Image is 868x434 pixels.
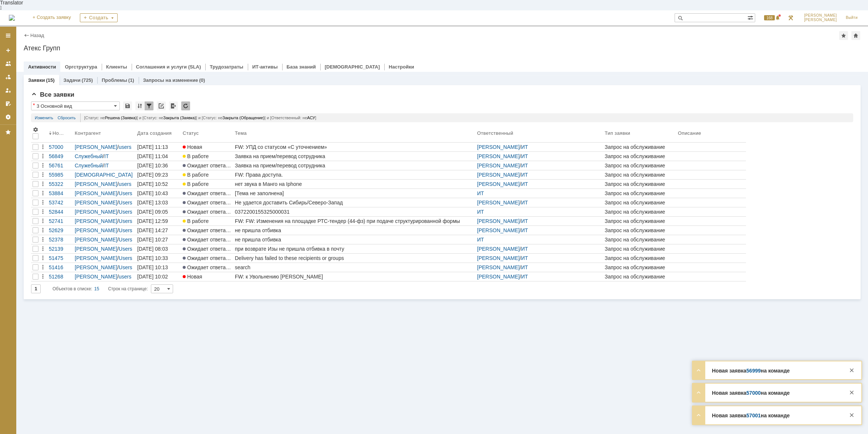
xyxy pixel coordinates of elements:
[605,190,675,196] div: Запрос на обслуживание
[24,44,861,52] div: Атекс Групп
[746,390,761,396] a: 57000
[605,227,675,233] div: Запрос на обслуживание
[40,190,46,196] div: Действия
[521,144,528,150] a: ИТ
[136,226,181,235] a: [DATE] 14:27
[603,125,676,143] th: Тип заявки
[49,218,72,224] div: 52741
[49,190,72,196] div: 53884
[64,77,81,83] a: Задачи
[477,255,520,261] a: [PERSON_NAME]
[136,152,181,161] a: [DATE] 11:04
[181,152,233,161] a: В работе
[183,246,256,252] span: Ожидает ответа контрагента
[181,198,233,207] a: Ожидает ответа контрагента
[181,217,233,226] a: В работе
[233,198,476,207] a: Не удается доставить Сибирь/Северо-Запад
[49,200,72,206] div: 53742
[2,98,14,110] a: Мои согласования
[477,144,602,150] div: /
[603,226,676,235] a: Запрос на обслуживание
[137,172,168,178] div: [DATE] 09:23
[119,181,131,187] a: users
[477,190,484,196] a: ИТ
[181,170,233,179] a: В работе
[119,227,132,233] a: Users
[137,264,168,270] div: [DATE] 10:13
[169,101,178,110] div: Экспорт списка
[137,200,168,206] div: [DATE] 13:03
[9,15,15,21] img: logo
[47,244,73,253] a: 52139
[477,181,602,187] div: /
[137,227,168,233] div: [DATE] 14:27
[137,130,173,136] div: Дата создания
[75,144,117,150] a: [PERSON_NAME]
[119,237,132,243] a: Users
[603,254,676,263] a: Запрос на обслуживание
[183,181,209,187] span: В работе
[119,144,131,150] a: users
[477,200,520,206] a: [PERSON_NAME]
[49,274,72,280] div: 51268
[75,172,134,178] div: /
[235,181,474,187] div: нет звука в Манго на Iphone
[235,274,474,280] div: FW: к Увольнению [PERSON_NAME]
[119,190,132,196] a: Users
[28,77,45,83] a: Заявки
[49,227,72,233] div: 52629
[389,64,414,70] a: Настройки
[603,217,676,226] a: Запрос на обслуживание
[75,200,134,206] div: /
[183,227,256,233] span: Ожидает ответа контрагента
[477,274,520,280] a: [PERSON_NAME]
[521,264,528,270] a: ИТ
[235,200,474,206] div: Не удается доставить Сибирь/Северо-Запад
[104,163,109,168] a: IT
[235,153,474,159] div: Заявка на прием/перевод сотрудника
[233,235,476,244] a: не пришла отбивка
[183,274,202,280] span: Новая
[75,264,117,270] a: [PERSON_NAME]
[31,91,74,98] span: Все заявки
[119,264,132,270] a: Users
[183,264,256,270] span: Ожидает ответа контрагента
[521,181,528,187] a: ИТ
[477,227,520,233] a: [PERSON_NAME]
[841,10,862,25] a: Выйти
[233,254,476,263] a: Delivery has failed to these recipients or groups
[47,198,73,207] a: 53742
[181,244,233,253] a: Ожидает ответа контрагента
[605,209,675,215] div: Запрос на обслуживание
[40,181,46,187] div: Действия
[183,255,256,261] span: Ожидает ответа контрагента
[477,153,602,159] div: /
[119,209,132,215] a: Users
[477,163,602,168] div: /
[521,200,528,206] a: ИТ
[183,190,256,196] span: Ожидает ответа контрагента
[80,113,850,122] div: [Статус: не ] и [Статус: не ] и [Статус: не ] и [Ответственный: не ]
[49,209,72,215] div: 52844
[477,209,484,215] a: ИТ
[521,227,528,233] a: ИТ
[47,125,73,143] th: Номер
[106,64,127,70] a: Клиенты
[477,218,520,224] a: [PERSON_NAME]
[181,254,233,263] a: Ожидает ответа контрагента
[235,209,474,215] div: 0372200155325000031
[75,274,117,280] a: [PERSON_NAME]
[47,161,73,170] a: 56761
[136,189,181,198] a: [DATE] 10:43
[2,44,14,56] a: Создать заявку
[136,143,181,151] a: [DATE] 11:13
[157,101,166,110] div: Скопировать ссылку на список
[40,209,46,215] div: Действия
[46,77,54,83] div: (15)
[786,13,795,22] a: Перейти в интерфейс администратора
[47,189,73,198] a: 53884
[65,64,97,70] a: Оргструктура
[137,153,168,159] div: [DATE] 11:04
[800,10,841,25] a: [PERSON_NAME][PERSON_NAME]
[135,101,144,110] div: Сортировка...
